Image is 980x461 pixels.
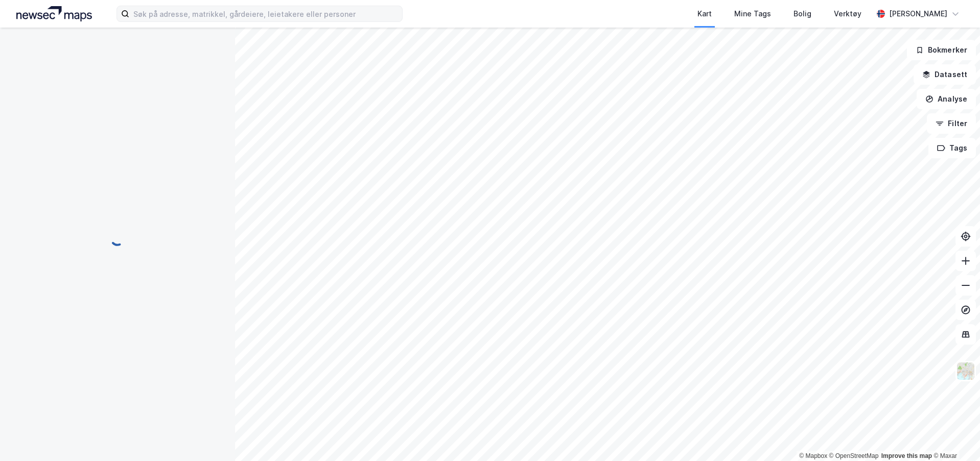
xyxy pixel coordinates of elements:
[927,113,976,134] button: Filter
[881,452,932,459] a: Improve this map
[16,6,92,21] img: logo.a4113a55bc3d86da70a041830d287a7e.svg
[914,64,976,85] button: Datasett
[794,8,811,20] div: Bolig
[829,452,879,459] a: OpenStreetMap
[929,412,980,461] iframe: Chat Widget
[929,412,980,461] div: Kontrollprogram for chat
[907,40,976,60] button: Bokmerker
[799,452,827,459] a: Mapbox
[928,138,976,158] button: Tags
[129,6,402,21] input: Søk på adresse, matrikkel, gårdeiere, leietakere eller personer
[834,8,861,20] div: Verktøy
[956,361,975,381] img: Z
[917,89,976,109] button: Analyse
[889,8,947,20] div: [PERSON_NAME]
[109,230,126,247] img: spinner.a6d8c91a73a9ac5275cf975e30b51cfb.svg
[697,8,712,20] div: Kart
[734,8,771,20] div: Mine Tags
